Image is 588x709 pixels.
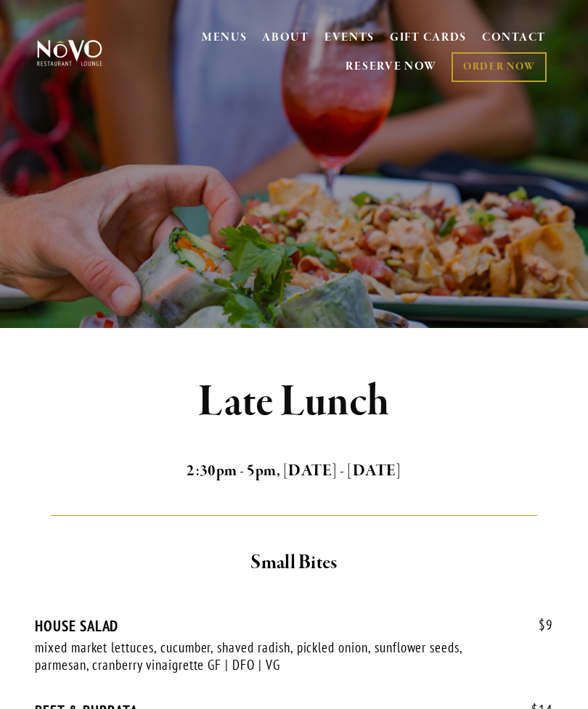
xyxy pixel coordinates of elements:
strong: 2:30pm - 5pm, [DATE] - [DATE] [187,461,401,481]
a: EVENTS [324,30,375,45]
div: HOUSE SALAD [35,617,553,635]
a: RESERVE NOW [346,53,437,81]
a: GIFT CARDS [390,25,467,52]
img: Novo Restaurant &amp; Lounge [35,39,105,67]
a: MENUS [202,30,248,45]
span: 9 [524,617,553,634]
span: $ [539,616,546,634]
a: ORDER NOW [452,52,547,82]
a: CONTACT [482,25,546,52]
div: mixed market lettuces, cucumber, shaved radish, pickled onion, sunflower seeds, parmesan, cranber... [35,639,512,674]
strong: Late Lunch [198,374,391,430]
a: ABOUT [262,30,309,45]
strong: Small Bites [250,550,337,575]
